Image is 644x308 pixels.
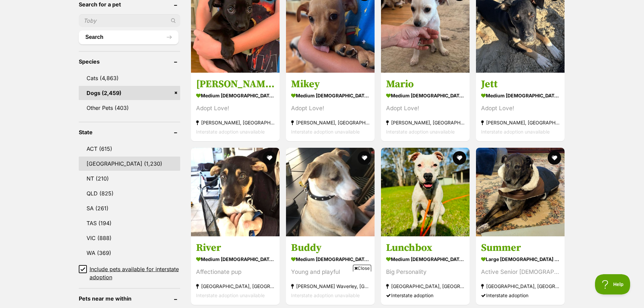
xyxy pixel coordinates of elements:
a: [PERSON_NAME] medium [DEMOGRAPHIC_DATA] Dog Adopt Love! [PERSON_NAME], [GEOGRAPHIC_DATA] Intersta... [191,73,280,141]
a: [GEOGRAPHIC_DATA] (1,230) [79,157,180,171]
strong: medium [DEMOGRAPHIC_DATA] Dog [196,254,275,264]
button: favourite [358,151,371,165]
strong: [PERSON_NAME], [GEOGRAPHIC_DATA] [196,118,275,127]
strong: [GEOGRAPHIC_DATA], [GEOGRAPHIC_DATA] [481,282,559,291]
div: Active Senior [DEMOGRAPHIC_DATA] [481,267,559,277]
span: Interstate adoption unavailable [196,292,265,298]
div: Young and playful [291,267,369,277]
h3: Buddy [291,241,369,254]
header: State [79,129,180,135]
a: Mario medium [DEMOGRAPHIC_DATA] Dog Adopt Love! [PERSON_NAME], [GEOGRAPHIC_DATA] Interstate adopt... [381,73,470,141]
img: River - Border Collie x Mixed breed Dog [191,148,280,236]
h3: Mikey [291,78,369,91]
strong: [PERSON_NAME], [GEOGRAPHIC_DATA] [291,118,369,127]
a: ACT (615) [79,142,180,156]
strong: [GEOGRAPHIC_DATA], [GEOGRAPHIC_DATA] [196,282,275,291]
strong: [PERSON_NAME], [GEOGRAPHIC_DATA] [386,118,464,127]
div: Adopt Love! [481,104,559,113]
a: Include pets available for interstate adoption [79,265,180,281]
iframe: Advertisement [199,274,445,305]
a: SA (261) [79,201,180,215]
span: Interstate adoption unavailable [386,129,455,135]
h3: [PERSON_NAME] [196,78,275,91]
strong: medium [DEMOGRAPHIC_DATA] Dog [481,91,559,100]
span: Include pets available for interstate adoption [90,265,180,281]
strong: medium [DEMOGRAPHIC_DATA] Dog [291,254,369,264]
h3: River [196,241,275,254]
a: QLD (825) [79,186,180,200]
a: Cats (4,863) [79,71,180,85]
div: Adopt Love! [196,104,275,113]
h3: Summer [481,241,559,254]
a: WA (369) [79,246,180,260]
strong: medium [DEMOGRAPHIC_DATA] Dog [196,91,275,100]
a: Jett medium [DEMOGRAPHIC_DATA] Dog Adopt Love! [PERSON_NAME], [GEOGRAPHIC_DATA] Interstate adopti... [476,73,565,141]
img: Buddy - Staffy Dog [286,148,375,236]
strong: medium [DEMOGRAPHIC_DATA] Dog [386,254,464,264]
a: VIC (888) [79,231,180,245]
a: NT (210) [79,171,180,186]
div: Affectionate pup [196,267,275,277]
div: Big Personality [386,267,464,277]
a: Dogs (2,459) [79,86,180,100]
button: Search [79,30,178,44]
header: Search for a pet [79,1,180,7]
button: favourite [548,151,562,165]
button: favourite [263,151,276,165]
span: Interstate adoption unavailable [196,129,265,135]
strong: medium [DEMOGRAPHIC_DATA] Dog [386,91,464,100]
button: favourite [453,151,466,165]
iframe: Help Scout Beacon - Open [595,274,630,294]
div: Adopt Love! [386,104,464,113]
a: TAS (194) [79,216,180,230]
span: Close [353,265,371,271]
a: Mikey medium [DEMOGRAPHIC_DATA] Dog Adopt Love! [PERSON_NAME], [GEOGRAPHIC_DATA] Interstate adopt... [286,73,375,141]
h3: Jett [481,78,559,91]
header: Pets near me within [79,295,180,302]
h3: Mario [386,78,464,91]
img: Lunchbox - Staffordshire Bull Terrier Dog [381,148,470,236]
div: Adopt Love! [291,104,369,113]
a: Summer large [DEMOGRAPHIC_DATA] Dog Active Senior [DEMOGRAPHIC_DATA] [GEOGRAPHIC_DATA], [GEOGRAPH... [476,236,565,305]
input: Toby [79,14,180,27]
span: Interstate adoption unavailable [291,129,360,135]
a: Other Pets (403) [79,101,180,115]
h3: Lunchbox [386,241,464,254]
header: Species [79,58,180,65]
span: Interstate adoption unavailable [481,129,550,135]
img: Summer - Mixed Dog [476,148,565,236]
strong: [PERSON_NAME], [GEOGRAPHIC_DATA] [481,118,559,127]
strong: large [DEMOGRAPHIC_DATA] Dog [481,254,559,264]
div: Interstate adoption [481,291,559,300]
a: River medium [DEMOGRAPHIC_DATA] Dog Affectionate pup [GEOGRAPHIC_DATA], [GEOGRAPHIC_DATA] Interst... [191,236,280,305]
strong: medium [DEMOGRAPHIC_DATA] Dog [291,91,369,100]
